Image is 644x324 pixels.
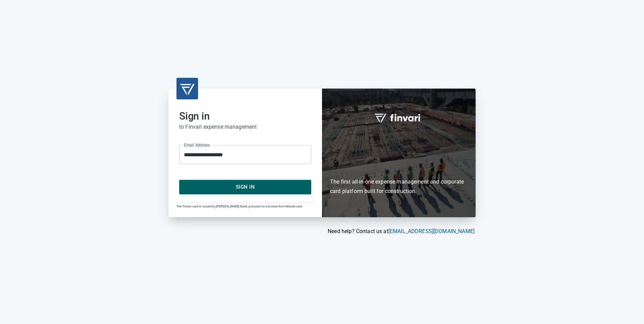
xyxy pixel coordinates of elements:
p: Need help? Contact us at [168,227,475,235]
h2: Sign in [179,110,311,122]
div: Finvari [322,89,476,217]
button: Sign In [179,180,311,194]
span: Sign In [187,183,304,191]
h6: to Finvari expense management [179,122,311,132]
h6: The first all-in-one expense management and corporate card platform built for construction. [330,138,468,196]
a: [EMAIL_ADDRESS][DOMAIN_NAME] [388,228,475,234]
img: transparent_logo.png [179,80,195,97]
span: The Finvari card is issued by [PERSON_NAME] Bank, pursuant to a license from Mastercard [176,205,302,208]
img: fullword_logo_white.png [374,110,424,125]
